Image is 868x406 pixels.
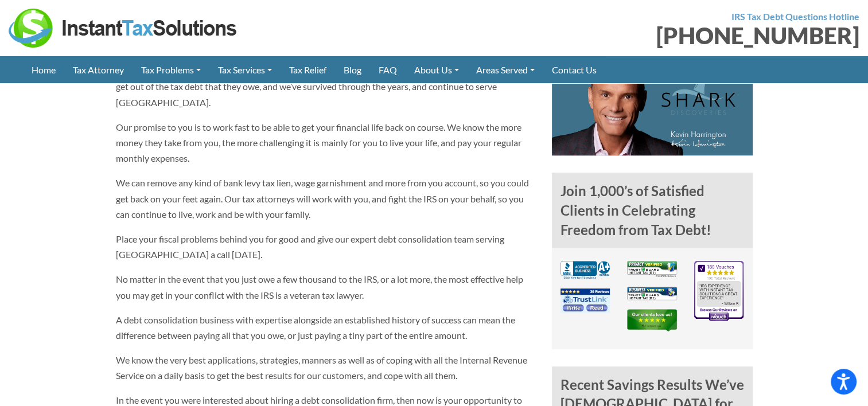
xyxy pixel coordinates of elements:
a: Blog [335,56,370,83]
strong: IRS Tax Debt Questions Hotline [731,11,859,22]
p: Our promise to you is to work fast to be able to get your financial life back on course. We know ... [116,119,535,166]
div: [PHONE_NUMBER] [443,24,860,47]
a: Business Verified [627,291,677,302]
img: Kevin Harrington [552,52,735,155]
a: Tax Problems [133,56,209,83]
p: We know the very best applications, strategies, manners as well as of coping with all the Interna... [116,352,535,383]
p: In a business tainted with deceptive businesses who have been shut down by the authorities, help ... [116,63,535,110]
a: Tax Attorney [64,56,133,83]
p: We can remove any kind of bank levy tax lien, wage garnishment and more from you account, so you ... [116,175,535,222]
a: TrustPilot [627,318,677,329]
img: Instant Tax Solutions Logo [9,9,238,48]
a: Tax Services [209,56,281,83]
img: TrustPilot [627,309,677,331]
img: Business Verified [627,287,677,300]
img: TrustLink [560,288,610,313]
a: Areas Served [468,56,543,83]
img: iVouch Reviews [694,261,744,321]
p: Place your fiscal problems behind you for good and give our expert debt consolidation team servin... [116,231,535,262]
a: Tax Relief [281,56,335,83]
img: Privacy Verified [627,261,677,277]
a: Instant Tax Solutions Logo [9,21,238,32]
p: A debt consolidation business with expertise alongside an established history of success can mean... [116,312,535,343]
a: About Us [406,56,468,83]
a: FAQ [370,56,406,83]
h4: Join 1,000’s of Satisfied Clients in Celebrating Freedom from Tax Debt! [552,173,753,248]
p: No matter in the event that you just owe a few thousand to the IRS, or a lot more, the most effec... [116,271,535,302]
a: Home [23,56,64,83]
a: Contact Us [543,56,605,83]
img: BBB A+ [560,261,610,279]
a: Privacy Verified [627,267,677,278]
